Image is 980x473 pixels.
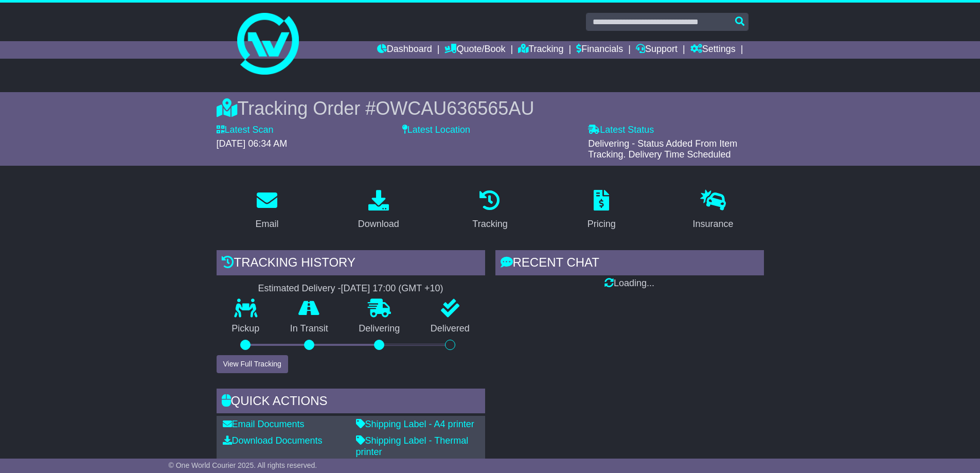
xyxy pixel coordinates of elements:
a: Email Documents [223,419,305,429]
label: Latest Status [588,125,654,136]
a: Settings [690,41,736,59]
a: Dashboard [377,41,432,59]
span: © One World Courier 2025. All rights reserved. [169,461,317,469]
p: In Transit [275,323,344,335]
div: RECENT CHAT [495,250,764,278]
a: Shipping Label - A4 printer [356,419,474,429]
a: Email [248,186,285,235]
div: Email [255,217,278,231]
div: Tracking [472,217,507,231]
span: Delivering - Status Added From Item Tracking. Delivery Time Scheduled [588,138,737,160]
div: Estimated Delivery - [217,283,485,294]
a: Insurance [686,186,740,235]
a: Quote/Book [444,41,505,59]
div: Pricing [587,217,616,231]
a: Support [636,41,678,59]
span: [DATE] 06:34 AM [217,138,288,149]
a: Financials [576,41,623,59]
div: Tracking history [217,250,485,278]
div: Loading... [495,278,764,289]
a: Tracking [466,186,514,235]
span: OWCAU636565AU [376,98,534,119]
div: Download [358,217,399,231]
div: Quick Actions [217,389,485,416]
a: Tracking [518,41,563,59]
div: Insurance [693,217,734,231]
p: Delivering [344,323,416,335]
label: Latest Location [402,125,470,136]
p: Delivered [415,323,485,335]
button: View Full Tracking [217,355,288,373]
a: Shipping Label - Thermal printer [356,435,469,457]
a: Pricing [581,186,622,235]
p: Pickup [217,323,275,335]
a: Download Documents [223,435,323,446]
div: [DATE] 17:00 (GMT +10) [341,283,443,294]
label: Latest Scan [217,125,274,136]
a: Download [351,186,406,235]
div: Tracking Order # [217,97,764,119]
